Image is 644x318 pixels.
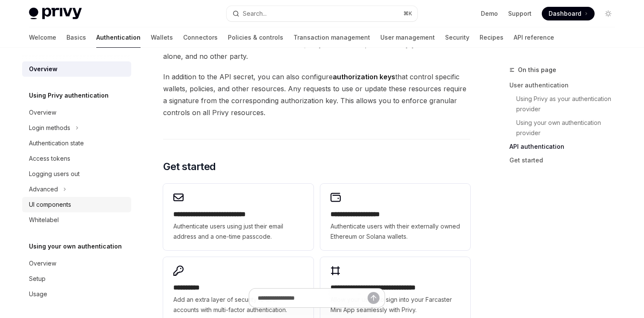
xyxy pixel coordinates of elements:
[293,27,370,48] a: Transaction management
[22,197,131,212] a: UI components
[333,72,395,81] strong: authorization keys
[29,289,47,299] div: Usage
[320,184,470,250] a: **** **** **** ****Authenticate users with their externally owned Ethereum or Solana wallets.
[480,27,503,48] a: Recipes
[29,241,122,252] h5: Using your own authentication
[22,286,131,302] a: Usage
[66,27,86,48] a: Basics
[509,78,622,92] a: User authentication
[22,151,131,166] a: Access tokens
[227,6,417,21] button: Search...⌘K
[481,9,498,18] a: Demo
[29,8,82,20] img: light logo
[29,107,56,118] div: Overview
[29,184,58,194] div: Advanced
[516,116,622,140] a: Using your own authentication provider
[29,27,56,48] a: Welcome
[549,9,581,18] span: Dashboard
[29,153,70,164] div: Access tokens
[509,153,622,167] a: Get started
[151,27,173,48] a: Wallets
[514,27,554,48] a: API reference
[22,271,131,286] a: Setup
[380,27,435,48] a: User management
[368,292,379,304] button: Send message
[22,136,131,151] a: Authentication state
[243,9,267,19] div: Search...
[29,123,70,133] div: Login methods
[29,138,84,148] div: Authentication state
[29,215,59,225] div: Whitelabel
[29,90,109,101] h5: Using Privy authentication
[29,199,71,210] div: UI components
[22,256,131,271] a: Overview
[29,169,80,179] div: Logging users out
[29,64,57,74] div: Overview
[183,27,218,48] a: Connectors
[22,212,131,228] a: Whitelabel
[22,105,131,120] a: Overview
[96,27,141,48] a: Authentication
[403,10,412,17] span: ⌘ K
[29,274,46,284] div: Setup
[516,92,622,116] a: Using Privy as your authentication provider
[509,140,622,153] a: API authentication
[445,27,469,48] a: Security
[29,258,56,269] div: Overview
[22,166,131,182] a: Logging users out
[163,160,216,173] span: Get started
[173,221,303,242] span: Authenticate users using just their email address and a one-time passcode.
[518,65,556,75] span: On this page
[601,7,615,20] button: Toggle dark mode
[163,71,470,119] span: In addition to the API secret, you can also configure that control specific wallets, policies, an...
[542,7,595,20] a: Dashboard
[508,9,532,18] a: Support
[228,27,283,48] a: Policies & controls
[331,221,460,242] span: Authenticate users with their externally owned Ethereum or Solana wallets.
[22,61,131,77] a: Overview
